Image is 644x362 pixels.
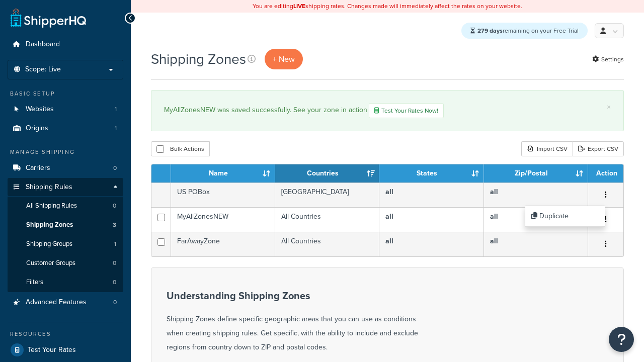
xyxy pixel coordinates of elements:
[477,26,503,35] strong: 279 days
[171,232,275,256] td: FarAwayZone
[275,164,379,183] th: Countries: activate to sort column ascending
[8,293,123,312] a: Advanced Features 0
[26,105,54,114] span: Websites
[273,53,295,65] span: + New
[151,49,246,69] h1: Shipping Zones
[385,211,393,222] b: all
[113,164,117,172] span: 0
[8,273,123,292] li: Filters
[8,119,123,138] a: Origins 1
[171,164,275,183] th: Name: activate to sort column ascending
[8,148,123,156] div: Manage Shipping
[379,164,484,183] th: States: activate to sort column ascending
[8,100,123,119] li: Websites
[592,52,624,66] a: Settings
[151,141,210,156] button: Bulk Actions
[265,49,303,69] a: + New
[26,278,43,287] span: Filters
[8,159,123,177] a: Carriers 0
[385,236,393,246] b: all
[115,105,117,114] span: 1
[26,183,72,192] span: Shipping Rules
[26,240,72,248] span: Shipping Groups
[8,341,123,359] a: Test Your Rates
[609,327,634,352] button: Open Resource Center
[26,298,87,307] span: Advanced Features
[588,164,623,183] th: Action
[275,207,379,232] td: All Countries
[607,103,611,111] a: ×
[8,178,123,293] li: Shipping Rules
[484,164,588,183] th: Zip/Postal: activate to sort column ascending
[113,202,116,210] span: 0
[8,254,123,273] li: Customer Groups
[275,183,379,207] td: [GEOGRAPHIC_DATA]
[26,221,73,229] span: Shipping Zones
[275,232,379,256] td: All Countries
[115,124,117,133] span: 1
[25,65,61,74] span: Scope: Live
[490,187,498,197] b: all
[167,290,418,301] h3: Understanding Shipping Zones
[26,202,77,210] span: All Shipping Rules
[167,290,418,354] div: Shipping Zones define specific geographic areas that you can use as conditions when creating ship...
[461,23,588,39] div: remaining on your Free Trial
[8,100,123,119] a: Websites 1
[490,236,498,246] b: all
[385,187,393,197] b: all
[113,221,116,229] span: 3
[8,89,123,98] div: Basic Setup
[293,2,305,11] b: LIVE
[521,141,573,156] div: Import CSV
[525,206,605,227] a: Duplicate
[8,119,123,138] li: Origins
[8,159,123,177] li: Carriers
[8,216,123,234] a: Shipping Zones 3
[8,35,123,54] a: Dashboard
[26,259,75,267] span: Customer Groups
[113,278,116,287] span: 0
[113,298,117,307] span: 0
[11,8,86,28] a: ShipperHQ Home
[8,293,123,312] li: Advanced Features
[490,211,498,222] b: all
[8,254,123,273] a: Customer Groups 0
[573,141,624,156] a: Export CSV
[8,197,123,215] li: All Shipping Rules
[28,346,76,354] span: Test Your Rates
[171,183,275,207] td: US POBox
[26,40,60,49] span: Dashboard
[164,103,611,118] div: MyAllZonesNEW was saved successfully. See your zone in action
[8,330,123,338] div: Resources
[369,103,444,118] a: Test Your Rates Now!
[171,207,275,232] td: MyAllZonesNEW
[8,235,123,253] li: Shipping Groups
[8,273,123,292] a: Filters 0
[26,164,50,172] span: Carriers
[26,124,48,133] span: Origins
[8,235,123,253] a: Shipping Groups 1
[8,178,123,197] a: Shipping Rules
[8,216,123,234] li: Shipping Zones
[114,240,116,248] span: 1
[113,259,116,267] span: 0
[8,197,123,215] a: All Shipping Rules 0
